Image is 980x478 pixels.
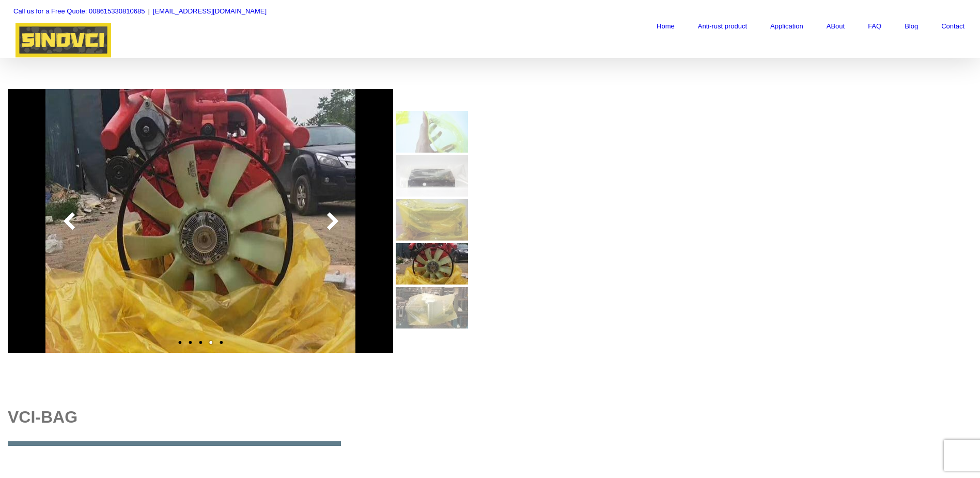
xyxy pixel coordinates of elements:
[905,23,918,29] a: Blog
[657,23,965,29] nav: Main Menu
[941,23,965,29] a: Contact
[657,23,675,29] a: Home
[698,23,747,29] a: Anti-rust product
[153,7,267,15] a: [EMAIL_ADDRESS][DOMAIN_NAME]
[868,23,881,29] a: FAQ
[770,23,803,29] a: Application
[8,408,77,426] span: VCI-BAG
[827,23,845,29] a: ABout
[15,23,111,57] img: SINOVCI Logo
